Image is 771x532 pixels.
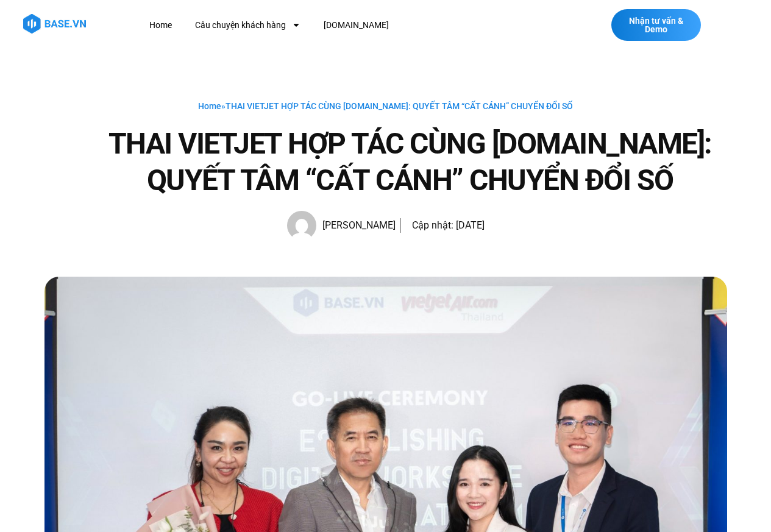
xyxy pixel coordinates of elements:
h1: THAI VIETJET HỢP TÁC CÙNG [DOMAIN_NAME]: QUYẾT TÂM “CẤT CÁNH” CHUYỂN ĐỔI SỐ [93,126,727,199]
span: » [198,101,573,111]
nav: Menu [140,14,550,37]
span: Cập nhật: [412,219,453,231]
a: Picture of Hạnh Hoàng [PERSON_NAME] [287,211,396,240]
a: [DOMAIN_NAME] [314,14,398,37]
span: THAI VIETJET HỢP TÁC CÙNG [DOMAIN_NAME]: QUYẾT TÂM “CẤT CÁNH” CHUYỂN ĐỔI SỐ [226,101,573,111]
span: [PERSON_NAME] [316,217,396,234]
a: Home [198,101,221,111]
a: Câu chuyện khách hàng [186,14,310,37]
time: [DATE] [456,219,485,231]
img: Picture of Hạnh Hoàng [287,211,316,240]
a: Home [140,14,181,37]
a: Nhận tư vấn & Demo [611,9,701,41]
span: Nhận tư vấn & Demo [624,16,689,34]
